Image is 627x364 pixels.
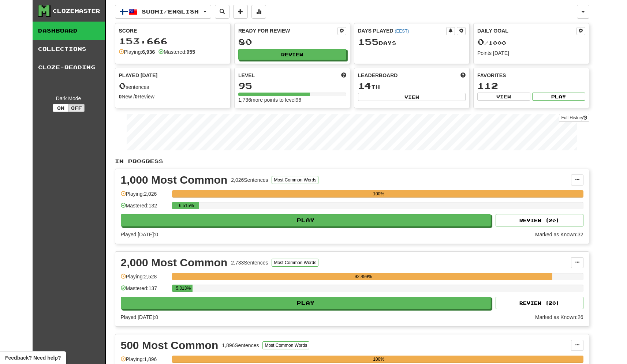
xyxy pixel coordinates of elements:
[358,93,466,101] button: View
[222,342,259,349] div: 1,896 Sentences
[119,93,227,100] div: New / Review
[358,37,466,47] div: Day s
[238,49,346,60] button: Review
[174,285,193,292] div: 5.013%
[238,81,346,90] div: 95
[477,27,576,35] div: Daily Goal
[535,231,583,238] div: Marked as Known: 32
[231,259,268,266] div: 2,733 Sentences
[477,40,506,46] span: / 1000
[460,72,466,79] span: This week in points, UTC
[477,37,484,47] span: 0
[119,80,126,91] span: 0
[477,49,585,57] div: Points [DATE]
[135,94,138,100] strong: 0
[121,297,491,309] button: Play
[358,80,371,91] span: 14
[121,340,219,351] div: 500 Most Common
[68,104,85,112] button: Off
[121,175,228,185] div: 1,000 Most Common
[115,158,589,165] p: In Progress
[119,72,158,79] span: Played [DATE]
[121,202,168,214] div: Mastered: 132
[496,297,583,309] button: Review (20)
[121,190,168,202] div: Playing: 2,026
[53,7,100,15] div: Clozemaster
[33,58,105,76] a: Cloze-Reading
[238,37,346,46] div: 80
[358,37,379,47] span: 155
[174,273,552,280] div: 92.499%
[174,202,199,209] div: 6.515%
[532,93,585,101] button: Play
[477,93,530,101] button: View
[38,95,99,102] div: Dark Mode
[477,72,585,79] div: Favorites
[215,5,229,19] button: Search sentences
[251,5,266,19] button: More stats
[142,49,155,55] strong: 6,936
[121,214,491,226] button: Play
[121,285,168,297] div: Mastered: 137
[121,273,168,285] div: Playing: 2,528
[121,257,228,268] div: 2,000 Most Common
[119,81,227,91] div: sentences
[121,232,158,237] span: Played [DATE]: 0
[231,176,268,184] div: 2,026 Sentences
[358,27,447,34] div: Days Played
[238,27,337,34] div: Ready for Review
[358,81,466,91] div: th
[5,354,61,361] span: Open feedback widget
[233,5,248,19] button: Add sentence to collection
[559,114,589,122] a: Full History
[395,29,409,34] a: (EEST)
[477,81,585,90] div: 112
[358,72,398,79] span: Leaderboard
[33,40,105,58] a: Collections
[262,341,309,349] button: Most Common Words
[142,8,199,15] span: Suomi / English
[272,259,318,267] button: Most Common Words
[33,22,105,40] a: Dashboard
[238,96,346,104] div: 1,736 more points to level 96
[121,314,158,320] span: Played [DATE]: 0
[535,314,583,321] div: Marked as Known: 26
[119,37,227,46] div: 153,666
[53,104,69,112] button: On
[119,27,227,34] div: Score
[158,48,195,56] div: Mastered:
[119,48,155,56] div: Playing:
[174,356,583,363] div: 100%
[272,176,318,184] button: Most Common Words
[341,72,346,79] span: Score more points to level up
[174,190,583,198] div: 100%
[115,5,211,19] button: Suomi/English
[119,94,122,100] strong: 0
[238,72,255,79] span: Level
[496,214,583,226] button: Review (20)
[187,49,195,55] strong: 955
